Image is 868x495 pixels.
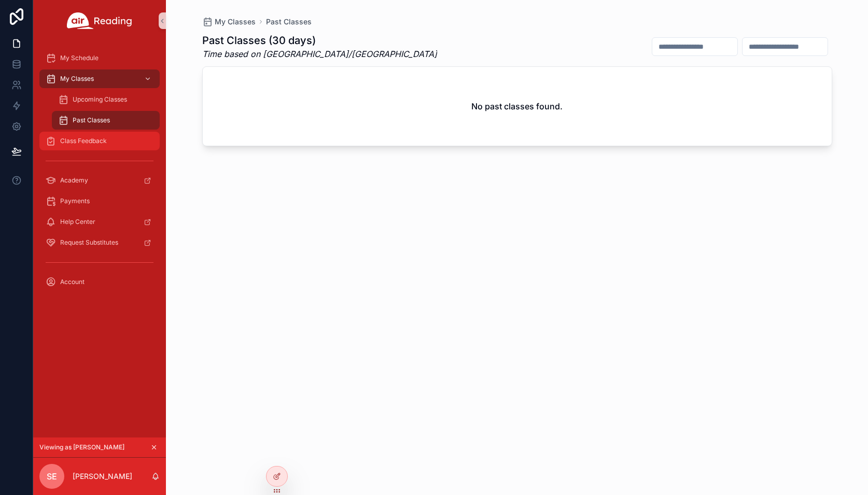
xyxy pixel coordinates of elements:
img: App logo [67,12,132,29]
em: Time based on [GEOGRAPHIC_DATA]/[GEOGRAPHIC_DATA] [202,48,437,60]
a: Class Feedback [39,132,160,150]
div: scrollable content [33,41,166,305]
a: Account [39,273,160,291]
a: Payments [39,192,160,210]
h2: No past classes found. [471,100,563,112]
span: Class Feedback [60,137,107,145]
span: My Classes [215,17,256,27]
a: My Classes [39,69,160,88]
a: My Classes [202,17,256,27]
span: Viewing as [PERSON_NAME] [39,443,124,451]
span: SE [47,470,57,483]
span: Request Substitutes [60,238,118,247]
a: Academy [39,171,160,190]
span: Upcoming Classes [73,95,127,104]
p: [PERSON_NAME] [73,471,132,482]
span: My Classes [60,75,94,83]
a: Past Classes [52,111,160,130]
span: My Schedule [60,54,99,62]
a: Past Classes [266,17,312,27]
span: Past Classes [73,116,110,124]
span: Account [60,278,85,286]
h1: Past Classes (30 days) [202,33,437,48]
a: Upcoming Classes [52,90,160,109]
span: Payments [60,197,90,205]
a: My Schedule [39,49,160,67]
a: Request Substitutes [39,233,160,252]
span: Academy [60,176,88,185]
span: Help Center [60,218,95,226]
a: Help Center [39,213,160,231]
